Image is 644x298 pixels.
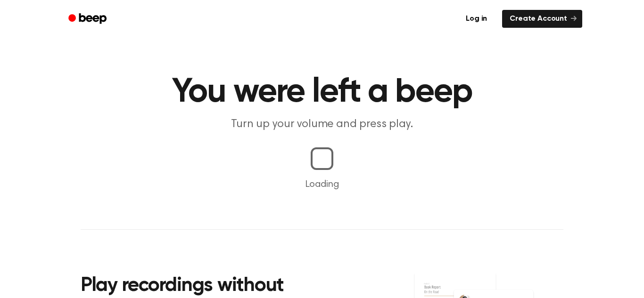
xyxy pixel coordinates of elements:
p: Loading [11,177,633,192]
a: Create Account [502,10,582,28]
a: Log in [456,8,496,30]
a: Beep [62,10,115,28]
p: Turn up your volume and press play. [141,117,503,132]
h1: You were left a beep [81,75,563,109]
